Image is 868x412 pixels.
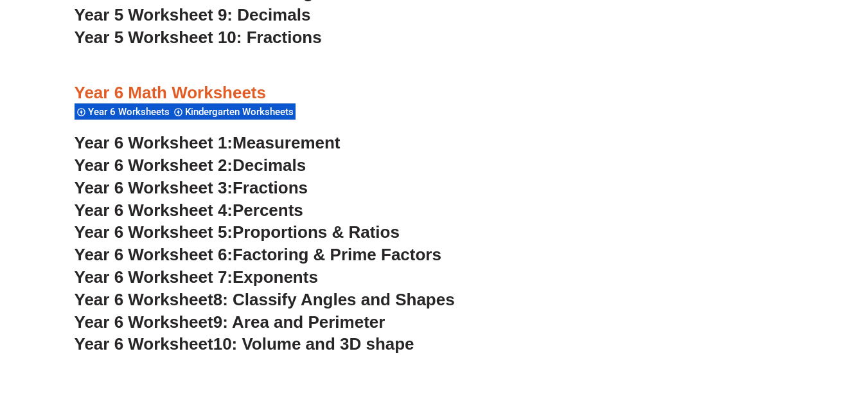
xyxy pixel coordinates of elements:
span: Exponents [233,267,318,287]
span: Percents [233,201,303,220]
span: 9: Area and Perimeter [213,312,385,332]
span: Year 6 Worksheet [75,312,213,332]
a: Year 6 Worksheet 7:Exponents [75,267,318,287]
h3: Year 6 Math Worksheets [75,82,794,104]
span: Fractions [233,178,308,197]
iframe: Chat Widget [654,267,868,412]
span: Year 6 Worksheet 1: [75,133,233,152]
span: Year 6 Worksheet 6: [75,245,233,264]
a: Year 6 Worksheet 2:Decimals [75,156,306,175]
span: 8: Classify Angles and Shapes [213,290,455,309]
span: Year 6 Worksheet 3: [75,178,233,197]
span: Kindergarten Worksheets [185,106,297,118]
a: Year 6 Worksheet10: Volume and 3D shape [75,334,414,354]
span: Year 6 Worksheet [75,334,213,354]
span: Year 6 Worksheet 5: [75,222,233,242]
a: Year 6 Worksheet 3:Fractions [75,178,308,197]
span: 10: Volume and 3D shape [213,334,414,354]
span: Factoring & Prime Factors [233,245,441,264]
a: Year 6 Worksheet 6:Factoring & Prime Factors [75,245,441,264]
a: Year 5 Worksheet 9: Decimals [75,5,311,24]
span: Decimals [233,156,306,175]
a: Year 6 Worksheet8: Classify Angles and Shapes [75,290,455,309]
span: Year 6 Worksheet [75,290,213,309]
span: Proportions & Ratios [233,222,400,242]
span: Measurement [233,133,341,152]
span: Year 6 Worksheet 2: [75,156,233,175]
span: Year 6 Worksheet 4: [75,201,233,220]
a: Year 6 Worksheet 5:Proportions & Ratios [75,222,400,242]
a: Year 6 Worksheet9: Area and Perimeter [75,312,385,332]
div: Year 6 Worksheets [75,103,172,120]
a: Year 6 Worksheet 1:Measurement [75,133,341,152]
span: Year 6 Worksheet 7: [75,267,233,287]
a: Year 6 Worksheet 4:Percents [75,201,303,220]
span: Year 6 Worksheets [88,106,173,118]
a: Year 5 Worksheet 10: Fractions [75,28,322,47]
div: Kindergarten Worksheets [172,103,296,120]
